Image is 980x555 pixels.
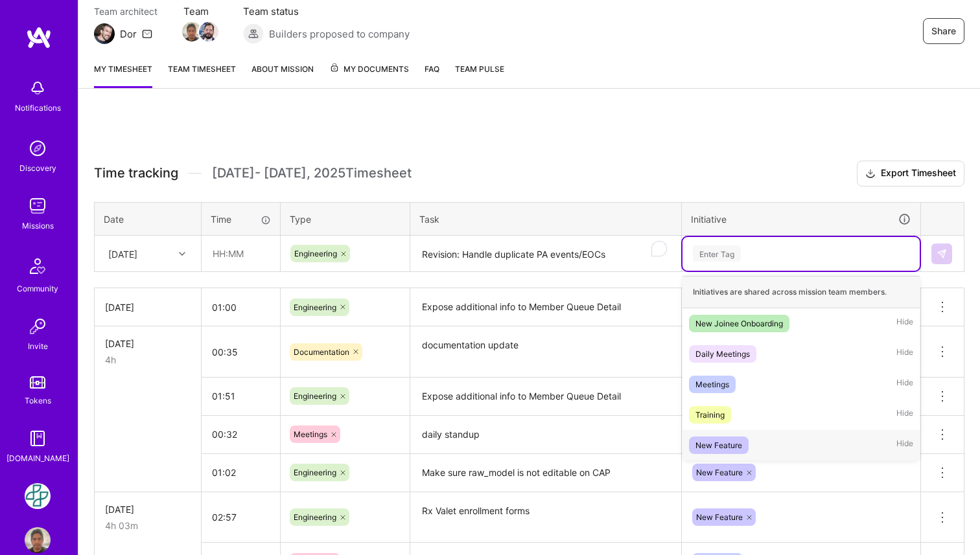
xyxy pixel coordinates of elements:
a: Team Member Avatar [200,21,217,43]
a: My timesheet [94,62,152,88]
img: Counter Health: Team for Counter Health [25,483,51,509]
th: Date [95,202,202,236]
span: Team status [243,5,410,18]
div: Time [211,212,271,226]
span: Engineering [294,249,337,258]
input: HH:MM [202,379,280,413]
span: Engineering [294,391,336,401]
button: Export Timesheet [857,161,964,187]
a: Team Pulse [455,62,504,88]
img: Invite [25,313,51,339]
span: Engineering [294,468,336,477]
input: HH:MM [202,455,280,490]
span: Meetings [294,429,327,439]
input: HH:MM [202,417,280,451]
th: Type [281,202,410,236]
span: Hide [896,315,913,332]
i: icon Mail [142,28,152,39]
a: FAQ [425,62,439,88]
a: User Avatar [21,527,54,553]
div: [DATE] [108,247,137,260]
span: Engineering [294,512,336,522]
img: Builders proposed to company [243,23,264,44]
a: My Documents [329,62,409,88]
div: Initiative [691,212,911,227]
div: Daily Meetings [695,347,750,361]
div: Meetings [695,378,729,391]
div: [DATE] [105,503,191,516]
div: Missions [22,219,54,232]
i: icon Download [865,167,876,181]
img: Community [22,251,53,282]
span: Team architect [94,5,157,18]
button: Share [923,18,964,44]
textarea: Rx Valet enrollment forms [412,493,680,542]
img: teamwork [25,193,51,219]
div: Dor [120,27,137,41]
span: Share [931,25,956,38]
span: Builders proposed to company [269,27,410,41]
div: Discovery [19,161,56,175]
span: [DATE] - [DATE] , 2025 Timesheet [212,165,412,181]
img: tokens [30,376,45,389]
div: Invite [28,339,48,353]
a: Counter Health: Team for Counter Health [21,483,54,509]
span: Hide [896,345,913,363]
img: Team Architect [94,23,115,44]
img: guide book [25,425,51,451]
div: 4h [105,353,191,367]
textarea: daily standup [412,417,680,453]
span: Hide [896,376,913,393]
input: HH:MM [202,335,280,369]
a: About Mission [251,62,314,88]
div: Tokens [25,394,51,407]
div: Notifications [15,101,61,115]
span: Documentation [294,347,349,357]
img: bell [25,75,51,101]
span: Team Pulse [455,64,504,74]
span: New Feature [696,468,743,477]
img: discovery [25,135,51,161]
span: Time tracking [94,165,178,181]
span: Team [183,5,217,18]
input: HH:MM [202,500,280,534]
span: Hide [896,406,913,424]
div: New Joinee Onboarding [695,317,783,330]
a: Team timesheet [168,62,236,88]
div: [DOMAIN_NAME] [6,451,69,465]
img: logo [26,26,52,49]
div: Community [17,282,58,295]
img: Team Member Avatar [182,22,202,41]
span: New Feature [696,512,743,522]
span: My Documents [329,62,409,76]
textarea: Make sure raw_model is not editable on CAP [412,455,680,491]
textarea: Expose additional info to Member Queue Detail [412,379,680,414]
a: Team Member Avatar [183,21,200,43]
textarea: Expose additional info to Member Queue Detail [412,289,680,325]
th: Task [410,202,682,236]
div: [DATE] [105,337,191,350]
div: Enter Tag [693,244,741,264]
span: Hide [896,436,913,454]
textarea: documentation update [412,328,680,376]
img: Team Member Avatar [199,22,218,41]
div: 4h 03m [105,519,191,532]
i: icon Chevron [179,251,185,257]
div: [DATE] [105,300,191,314]
input: HH:MM [202,290,280,324]
div: Initiatives are shared across mission team members. [682,276,920,308]
img: Submit [937,249,947,259]
span: Engineering [294,302,336,312]
img: User Avatar [25,527,51,553]
textarea: To enrich screen reader interactions, please activate Accessibility in Grammarly extension settings [412,237,680,271]
div: New Feature [695,438,742,452]
div: Training [695,408,725,422]
input: HH:MM [202,236,279,271]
